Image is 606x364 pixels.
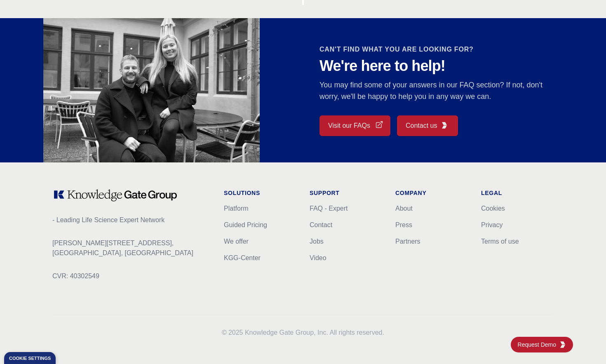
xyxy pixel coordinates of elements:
a: Partners [395,238,420,245]
p: - Leading Life Science Expert Network [52,215,211,225]
a: Guided Pricing [224,221,267,228]
a: About [395,205,413,212]
a: KGG-Center [224,254,261,261]
a: Contact usKGG [397,115,458,136]
span: Request Demo [518,341,559,349]
p: CVR: 40302549 [52,271,211,281]
p: 2025 Knowledge Gate Group, Inc. All rights reserved. [52,328,554,338]
a: FAQ - Expert [310,205,348,212]
h1: Solutions [224,189,296,197]
p: We're here to help! [319,58,554,74]
span: © [222,329,227,336]
a: Contact [310,221,332,228]
a: Request DemoKGG [511,337,573,352]
p: [PERSON_NAME][STREET_ADDRESS], [GEOGRAPHIC_DATA], [GEOGRAPHIC_DATA] [52,238,211,258]
img: KGG [559,341,566,348]
h1: Company [395,189,468,197]
a: Privacy [481,221,503,228]
span: Contact us [406,121,437,131]
iframe: Chat Widget [565,324,606,364]
a: Platform [224,205,249,212]
p: You may find some of your answers in our FAQ section? If not, don't worry, we'll be happy to help... [319,79,554,102]
h1: Support [310,189,382,197]
a: We offer [224,238,249,245]
a: Terms of use [481,238,519,245]
a: Press [395,221,412,228]
a: Jobs [310,238,324,245]
div: Cookie settings [9,356,51,361]
h2: CAN'T FIND WHAT YOU ARE LOOKING FOR? [319,45,554,54]
a: Cookies [481,205,505,212]
img: KGG [441,122,448,129]
a: Video [310,254,326,261]
h1: Legal [481,189,554,197]
a: Visit our FAQs [319,115,390,136]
